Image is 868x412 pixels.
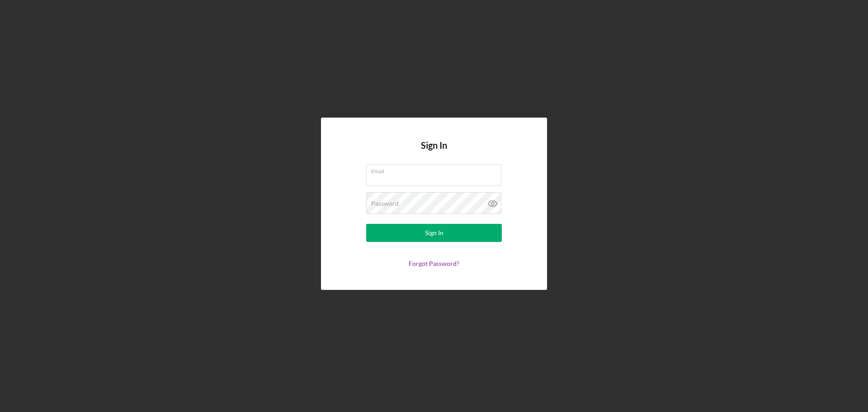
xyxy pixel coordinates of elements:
[425,224,443,242] div: Sign In
[371,200,399,207] label: Password
[366,224,502,242] button: Sign In
[421,140,447,164] h4: Sign In
[409,260,459,267] a: Forgot Password?
[371,165,501,175] label: Email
